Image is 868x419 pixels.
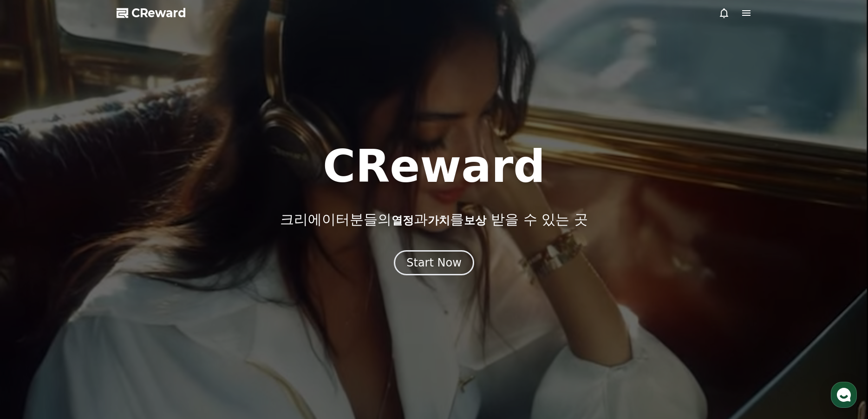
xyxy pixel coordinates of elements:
[464,214,486,227] span: 보상
[428,214,450,227] span: 가치
[406,255,462,270] div: Start Now
[117,6,186,20] a: CReward
[131,6,186,20] span: CReward
[394,259,474,268] a: Start Now
[85,309,96,317] span: 대화
[61,295,120,318] a: 대화
[323,144,545,189] h1: CReward
[392,214,414,227] span: 열정
[144,309,155,316] span: 설정
[29,309,35,316] span: 홈
[394,250,474,275] button: Start Now
[120,295,178,318] a: 설정
[280,211,587,228] p: 크리에이터분들의 과 를 받을 수 있는 곳
[3,295,61,318] a: 홈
